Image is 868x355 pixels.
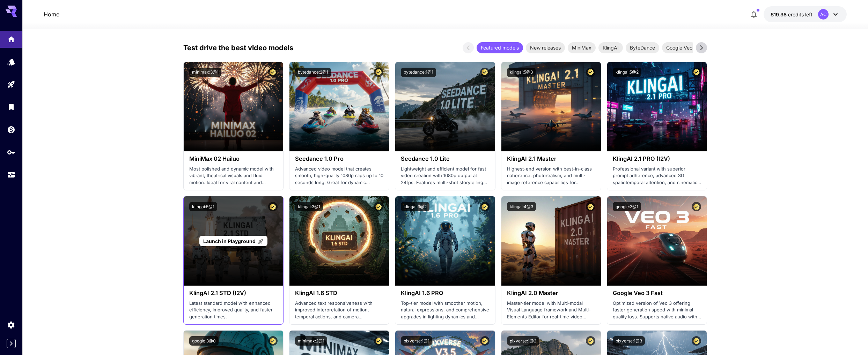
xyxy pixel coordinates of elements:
[526,42,565,53] div: New releases
[7,80,15,89] div: Playground
[692,336,701,346] button: Certified Model – Vetted for best performance and includes a commercial license.
[788,12,812,17] span: credits left
[507,202,536,211] button: klingai:4@3
[526,44,565,51] span: New releases
[771,12,788,17] span: $19.38
[613,336,645,346] button: pixverse:1@3
[480,202,490,211] button: Certified Model – Vetted for best performance and includes a commercial license.
[189,290,278,296] h3: KlingAI 2.1 STD (I2V)
[7,339,16,348] button: Expand sidebar
[7,58,15,66] div: Models
[626,44,659,51] span: ByteDance
[295,202,323,211] button: klingai:3@1
[184,62,283,151] img: alt
[7,148,15,157] div: API Keys
[401,166,489,186] p: Lightweight and efficient model for fast video creation with 1080p output at 24fps. Features mult...
[7,125,15,134] div: Wallet
[7,320,15,329] div: Settings
[295,68,331,77] button: bytedance:2@1
[183,43,293,53] p: Test drive the best video models
[692,202,701,211] button: Certified Model – Vetted for best performance and includes a commercial license.
[289,62,389,151] img: alt
[771,11,812,18] div: $19.38035
[477,42,523,53] div: Featured models
[692,68,701,77] button: Certified Model – Vetted for best performance and includes a commercial license.
[586,68,595,77] button: Certified Model – Vetted for best performance and includes a commercial license.
[189,300,278,320] p: Latest standard model with enhanced efficiency, improved quality, and faster generation times.
[613,166,701,186] p: Professional variant with superior prompt adherence, advanced 3D spatiotemporal attention, and ci...
[374,336,383,346] button: Certified Model – Vetted for best performance and includes a commercial license.
[480,336,490,346] button: Certified Model – Vetted for best performance and includes a commercial license.
[189,68,221,77] button: minimax:3@1
[189,166,278,186] p: Most polished and dynamic model with vibrant, theatrical visuals and fluid motion. Ideal for vira...
[477,44,523,51] span: Featured models
[295,300,383,320] p: Advanced text responsiveness with improved interpretation of motion, temporal actions, and camera...
[568,42,596,53] div: MiniMax
[7,103,15,111] div: Library
[507,156,595,162] h3: KlingAI 2.1 Master
[613,202,641,211] button: google:3@1
[295,336,327,346] button: minimax:2@1
[401,156,489,162] h3: Seedance 1.0 Lite
[507,300,595,320] p: Master-tier model with Multi-modal Visual Language framework and Multi-Elements Editor for real-t...
[7,35,15,44] div: Home
[613,68,641,77] button: klingai:5@2
[395,196,495,286] img: alt
[199,236,267,247] a: Launch in Playground
[613,300,701,320] p: Optimized version of Veo 3 offering faster generation speed with minimal quality loss. Supports n...
[401,290,489,296] h3: KlingAI 1.6 PRO
[507,336,539,346] button: pixverse:1@2
[607,62,707,151] img: alt
[295,290,383,296] h3: KlingAI 1.6 STD
[374,68,383,77] button: Certified Model – Vetted for best performance and includes a commercial license.
[613,156,701,162] h3: KlingAI 2.1 PRO (I2V)
[189,202,217,211] button: klingai:5@1
[507,166,595,186] p: Highest-end version with best-in-class coherence, photorealism, and multi-image reference capabil...
[401,336,432,346] button: pixverse:1@1
[295,166,383,186] p: Advanced video model that creates smooth, high-quality 1080p clips up to 10 seconds long. Great f...
[268,68,278,77] button: Certified Model – Vetted for best performance and includes a commercial license.
[598,44,623,51] span: KlingAI
[401,68,436,77] button: bytedance:1@1
[401,202,429,211] button: klingai:3@2
[626,42,659,53] div: ByteDance
[586,202,595,211] button: Certified Model – Vetted for best performance and includes a commercial license.
[507,68,536,77] button: klingai:5@3
[586,336,595,346] button: Certified Model – Vetted for best performance and includes a commercial license.
[613,290,701,296] h3: Google Veo 3 Fast
[598,42,623,53] div: KlingAI
[507,290,595,296] h3: KlingAI 2.0 Master
[401,300,489,320] p: Top-tier model with smoother motion, natural expressions, and comprehensive upgrades in lighting ...
[662,44,697,51] span: Google Veo
[44,10,59,18] a: Home
[501,196,601,286] img: alt
[374,202,383,211] button: Certified Model – Vetted for best performance and includes a commercial license.
[268,336,278,346] button: Certified Model – Vetted for best performance and includes a commercial license.
[395,62,495,151] img: alt
[268,202,278,211] button: Certified Model – Vetted for best performance and includes a commercial license.
[501,62,601,151] img: alt
[568,44,596,51] span: MiniMax
[480,68,490,77] button: Certified Model – Vetted for best performance and includes a commercial license.
[189,156,278,162] h3: MiniMax 02 Hailuo
[7,171,15,179] div: Usage
[662,42,697,53] div: Google Veo
[189,336,219,346] button: google:3@0
[764,6,847,22] button: $19.38035AC
[295,156,383,162] h3: Seedance 1.0 Pro
[607,196,707,286] img: alt
[289,196,389,286] img: alt
[203,238,256,244] span: Launch in Playground
[44,10,59,18] nav: breadcrumb
[818,9,829,20] div: AC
